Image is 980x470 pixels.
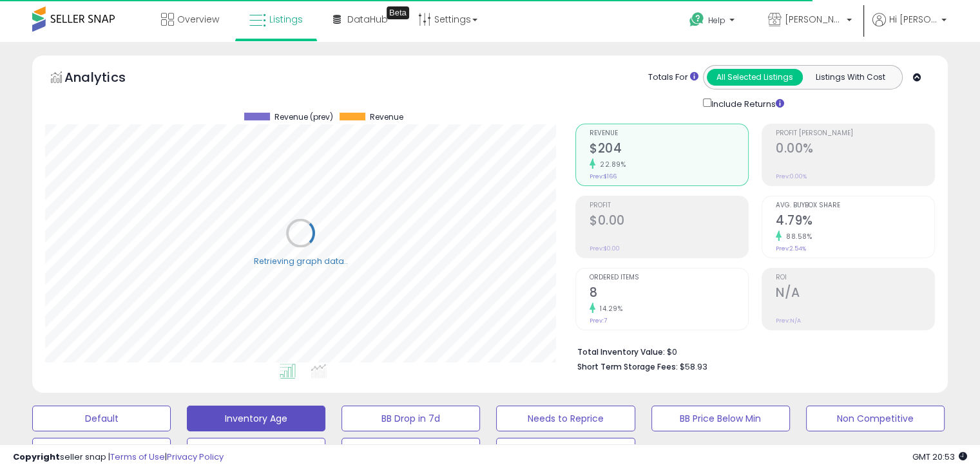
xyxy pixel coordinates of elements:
div: Retrieving graph data.. [254,255,348,267]
h2: $204 [590,141,748,158]
button: Items Being Repriced [341,438,480,464]
span: Hi [PERSON_NAME] [889,13,937,26]
small: Prev: $166 [590,173,617,180]
div: Include Returns [693,96,800,111]
small: Prev: N/A [776,317,801,324]
small: Prev: 7 [590,317,607,324]
button: Non Competitive [806,406,945,431]
span: Ordered Items [590,274,748,281]
h2: $0.00 [590,213,748,230]
b: Short Term Storage Fees: [577,361,678,372]
small: Prev: 0.00% [776,173,807,180]
span: 2025-10-14 20:53 GMT [912,451,967,463]
small: Prev: 2.54% [776,245,806,252]
h2: N/A [776,285,934,303]
div: seller snap | | [13,451,224,464]
a: Privacy Policy [167,451,224,463]
small: 88.58% [782,232,812,241]
div: Totals For [648,71,698,84]
div: Tooltip anchor [387,6,409,19]
small: 22.89% [595,160,626,169]
span: Revenue [590,130,748,137]
span: Help [708,15,725,26]
b: Total Inventory Value: [577,346,665,357]
span: $58.93 [680,361,707,373]
button: Default [32,406,171,431]
h2: 4.79% [776,213,934,230]
li: $0 [577,343,925,359]
span: DataHub [347,13,388,26]
a: Help [679,2,747,42]
span: Profit [PERSON_NAME] [776,130,934,137]
strong: Copyright [13,451,60,463]
button: Top Sellers [32,438,171,464]
span: [PERSON_NAME]'s store [785,13,843,26]
span: Overview [177,13,219,26]
small: 14.29% [595,304,622,314]
h2: 8 [590,285,748,303]
button: Listings With Cost [802,69,898,86]
button: Inventory Age [187,406,325,431]
h2: 0.00% [776,141,934,158]
span: Avg. Buybox Share [776,202,934,209]
span: ROI [776,274,934,281]
button: 30 Day Decrease [496,438,635,464]
a: Terms of Use [110,451,165,463]
a: Hi [PERSON_NAME] [872,13,946,42]
button: Selling @ Max [187,438,325,464]
span: Profit [590,202,748,209]
h5: Analytics [64,68,151,89]
button: BB Price Below Min [651,406,790,431]
button: All Selected Listings [707,69,803,86]
small: Prev: $0.00 [590,245,620,252]
i: Get Help [689,12,705,28]
button: Needs to Reprice [496,406,635,431]
button: BB Drop in 7d [341,406,480,431]
span: Listings [269,13,303,26]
